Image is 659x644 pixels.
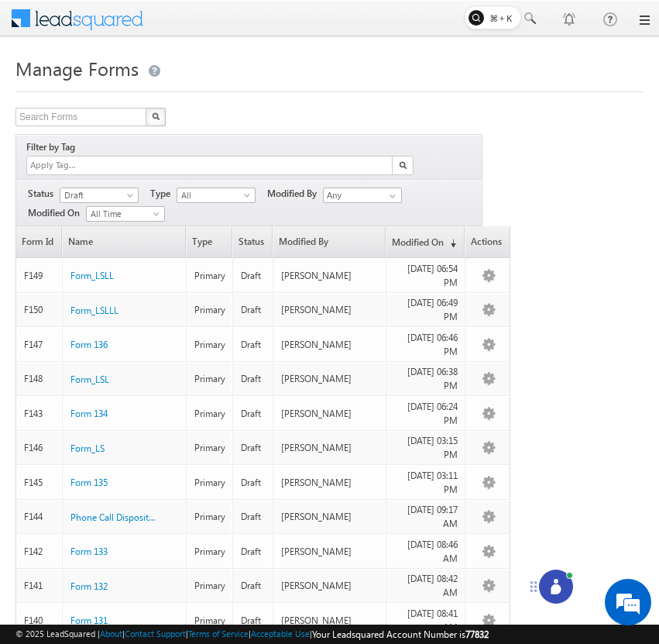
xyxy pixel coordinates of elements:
div: [PERSON_NAME] [281,407,379,421]
span: Form 134 [70,408,108,419]
div: Primary [194,579,225,593]
a: Show All Items [381,188,400,204]
a: Form 132 [70,580,108,594]
div: [PERSON_NAME] [281,372,379,386]
span: Form 135 [70,477,108,488]
a: Phone Call Disposition-41 [70,511,157,525]
span: © 2025 LeadSquared | | | | | [15,627,489,642]
a: Contact Support [125,629,186,639]
span: Modified On [28,206,86,220]
div: F146 [24,441,55,455]
div: Draft [241,545,266,559]
a: Modified On(sorted descending) [386,226,464,258]
span: Manage Forms [15,56,139,81]
div: Draft [241,269,266,283]
div: Draft [241,476,266,490]
a: About [100,629,122,639]
span: Phone Call Disposition-41 [70,511,175,523]
div: [PERSON_NAME] [281,510,379,524]
span: Form 133 [70,546,108,557]
div: Draft [241,338,266,352]
div: [DATE] 06:46 PM [394,331,458,359]
div: Primary [194,338,225,352]
div: Draft [241,372,266,386]
div: [DATE] 08:41 AM [394,607,458,635]
div: [DATE] 03:11 PM [394,469,458,497]
div: Primary [194,303,225,317]
div: Draft [241,407,266,421]
span: Form 131 [70,615,108,626]
span: Form_LSL [70,374,109,385]
a: Form 135 [70,476,108,490]
a: All [177,188,256,203]
div: F147 [24,338,55,352]
span: Type [187,226,232,258]
input: Apply Tag... [29,159,121,172]
a: Form_LSLL [70,269,114,283]
span: (sorted descending) [444,237,456,250]
span: Form 132 [70,580,108,592]
div: [PERSON_NAME] [281,441,379,455]
span: Form 136 [70,339,108,350]
a: Acceptable Use [251,629,310,639]
span: Status [28,187,60,201]
a: Draft [60,188,139,203]
div: Primary [194,476,225,490]
span: Actions [465,226,510,258]
div: Draft [241,510,266,524]
div: Draft [241,441,266,455]
div: F143 [24,407,55,421]
div: [DATE] 08:42 AM [394,572,458,600]
div: [PERSON_NAME] [281,303,379,317]
div: Primary [194,614,225,628]
a: Name [63,226,185,258]
div: [PERSON_NAME] [281,269,379,283]
div: Primary [194,545,225,559]
div: F150 [24,303,55,317]
div: Draft [241,614,266,628]
span: Type [150,187,177,201]
input: Type to Search [323,188,402,203]
a: Form 131 [70,614,108,628]
a: Form 136 [70,338,108,352]
span: Form_LSLLL [70,305,118,316]
div: Primary [194,407,225,421]
div: [DATE] 09:17 AM [394,503,458,531]
a: Form 133 [70,545,108,559]
a: All Time [86,206,165,222]
div: [DATE] 06:54 PM [394,262,458,290]
a: Form Id [16,226,61,258]
div: Draft [241,579,266,593]
span: All Time [87,207,160,221]
div: Draft [241,303,266,317]
div: F140 [24,614,55,628]
div: F144 [24,510,55,524]
div: F148 [24,372,55,386]
span: Form_LSLL [70,270,114,281]
div: [PERSON_NAME] [281,545,379,559]
div: [PERSON_NAME] [281,476,379,490]
div: Primary [194,510,225,524]
div: Primary [194,441,225,455]
div: [DATE] 06:38 PM [394,365,458,393]
a: Form_LSL [70,373,109,387]
span: 77832 [465,629,489,640]
div: F145 [24,476,55,490]
div: [DATE] 06:24 PM [394,400,458,428]
a: Form_LS [70,442,105,456]
a: Form 134 [70,407,108,421]
div: Filter by Tag [26,139,81,156]
div: [DATE] 06:49 PM [394,296,458,324]
div: [PERSON_NAME] [281,614,379,628]
span: Draft [60,188,134,202]
span: Form_LS [70,443,105,454]
div: [DATE] 03:15 PM [394,434,458,462]
div: F149 [24,269,55,283]
span: Your Leadsquared Account Number is [312,629,489,640]
span: Status [233,226,272,258]
span: All [177,188,251,202]
a: Terms of Service [188,629,249,639]
div: Primary [194,269,225,283]
img: Search [399,161,407,169]
div: [DATE] 08:46 AM [394,538,458,566]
